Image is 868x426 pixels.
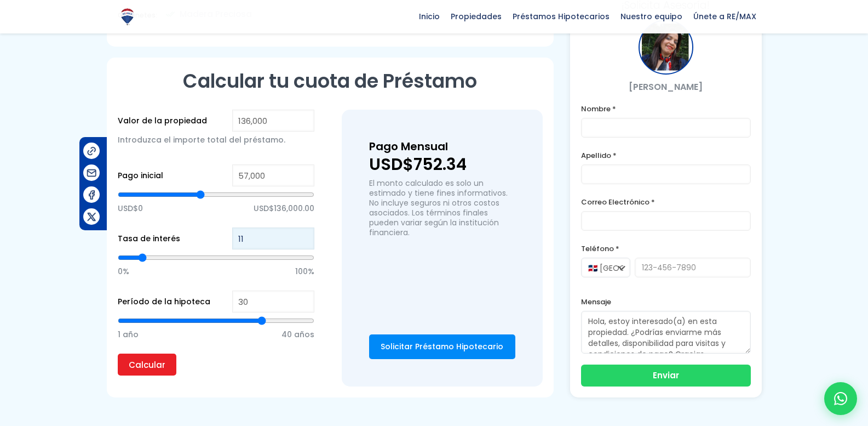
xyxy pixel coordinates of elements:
img: Compartir [86,145,97,157]
span: Nuestro equipo [615,8,688,25]
label: Mensaje [581,295,751,309]
label: Período de la hipoteca [118,295,210,309]
input: Years [232,291,314,313]
label: Valor de la propiedad [118,114,207,128]
label: Apellido * [581,149,751,162]
img: Compartir [86,189,97,201]
button: Enviar [581,365,751,387]
p: USD$752.34 [369,156,515,173]
a: Solicitar Préstamo Hipotecario [369,334,515,359]
img: Logo de REMAX [118,7,137,26]
input: RD$ [232,110,314,132]
span: 0% [118,263,129,280]
input: 123-456-7890 [635,258,751,277]
span: Préstamos Hipotecarios [507,8,615,25]
label: Pago inicial [118,169,163,183]
span: 40 años [281,326,314,343]
div: Yaneris Fajardo [639,20,693,75]
span: Únete a RE/MAX [688,8,762,25]
span: Introduzca el importe total del préstamo. [118,134,285,145]
span: 1 año [118,326,139,343]
img: Compartir [86,167,97,179]
input: Calcular [118,354,176,376]
p: [PERSON_NAME] [581,80,751,94]
p: El monto calculado es solo un estimado y tiene fines informativos. No incluye seguros ni otros co... [369,178,515,237]
input: % [232,228,314,249]
label: Tasa de interés [118,232,180,246]
span: Propiedades [445,8,507,25]
h2: Calcular tu cuota de Préstamo [118,69,543,93]
input: RD$ [232,164,314,186]
span: USD$136,000.00 [254,200,314,217]
span: 100% [295,263,314,280]
span: USD$0 [118,200,143,217]
h3: Pago Mensual [369,137,515,156]
span: Inicio [413,8,445,25]
label: Correo Electrónico * [581,195,751,209]
textarea: Hola, estoy interesado(a) en esta propiedad. ¿Podrías enviarme más detalles, disponibilidad para ... [581,311,751,354]
img: Compartir [86,211,97,223]
label: Teléfono * [581,242,751,255]
label: Nombre * [581,102,751,116]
